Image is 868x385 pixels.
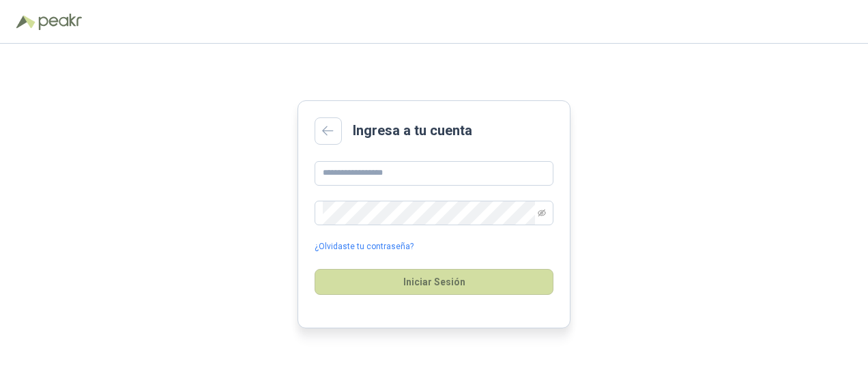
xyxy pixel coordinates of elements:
img: Peakr [38,14,82,30]
h2: Ingresa a tu cuenta [353,120,472,141]
a: ¿Olvidaste tu contraseña? [315,240,414,253]
button: Iniciar Sesión [315,269,553,295]
span: eye-invisible [538,209,546,217]
img: Logo [16,15,35,29]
